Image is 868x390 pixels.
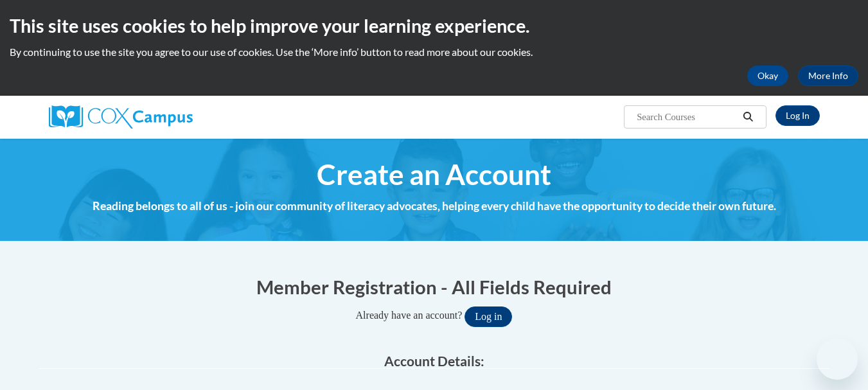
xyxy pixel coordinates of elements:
a: Log In [775,105,820,126]
span: Account Details: [384,353,484,369]
iframe: Button to launch messaging window [817,339,858,380]
span: Create an Account [317,157,551,191]
button: Search [738,109,757,125]
button: Okay [747,66,788,86]
span: Already have an account? [356,310,463,321]
button: Log in [465,306,512,327]
input: Search Courses [635,109,738,125]
img: Cox Campus [49,105,193,129]
a: More Info [798,66,858,86]
p: By continuing to use the site you agree to our use of cookies. Use the ‘More info’ button to read... [10,45,858,59]
h1: Member Registration - All Fields Required [39,274,829,300]
h2: This site uses cookies to help improve your learning experience. [10,13,858,39]
h4: Reading belongs to all of us - join our community of literacy advocates, helping every child have... [39,198,829,215]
